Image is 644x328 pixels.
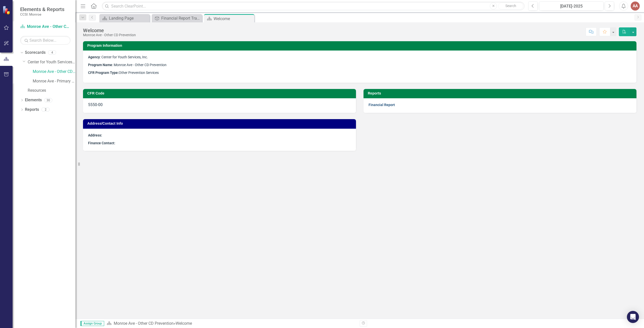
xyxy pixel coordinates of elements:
[539,2,603,11] button: [DATE]-2025
[88,102,103,107] span: 5550-00
[88,71,159,75] span: Other Prevention Services
[20,6,64,12] span: Elements & Reports
[109,15,148,21] div: Landing Page
[88,63,112,67] strong: Program Name
[114,321,174,326] a: Monroe Ave - Other CD Prevention
[627,311,639,323] div: Open Intercom Messenger
[20,12,64,16] small: CCSI: Monroe
[101,15,148,21] a: Landing Page
[83,28,136,33] div: Welcome
[80,321,104,326] span: Assign Group
[3,6,11,15] img: ClearPoint Strategy
[102,2,525,11] input: Search ClearPoint...
[25,50,46,56] a: Scorecards
[33,78,75,84] a: Monroe Ave - Primary CD Prevention
[88,141,115,145] strong: Finance Contact:
[368,91,634,95] h3: Reports
[88,55,148,59] span: : Center for Youth Services, Inc.
[631,2,640,11] button: AA
[176,321,192,326] div: Welcome
[20,36,70,45] input: Search Below...
[161,15,201,21] div: Financial Report Tracker
[88,133,102,137] strong: Address:
[369,103,395,107] a: Financial Report
[25,97,42,103] a: Elements
[87,122,353,125] h3: Address/Contact Info
[88,55,100,59] strong: Agency
[33,69,75,75] a: Monroe Ave - Other CD Prevention
[87,91,353,95] h3: CFR Code
[88,63,167,67] span: : Monroe Ave - Other CD Prevention
[48,51,56,55] div: 4
[20,24,70,30] a: Monroe Ave - Other CD Prevention
[83,33,136,37] div: Monroe Ave - Other CD Prevention
[498,3,523,10] button: Search
[505,4,516,8] span: Search
[44,98,52,102] div: 30
[541,3,602,9] div: [DATE]-2025
[88,71,119,75] strong: CFR Program Type:
[153,15,201,21] a: Financial Report Tracker
[28,59,75,65] a: Center for Youth Services, Inc.
[214,16,253,22] div: Welcome
[28,88,75,93] a: Resources
[42,108,50,112] div: 2
[25,107,39,113] a: Reports
[107,321,356,326] div: »
[87,44,634,48] h3: Program Information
